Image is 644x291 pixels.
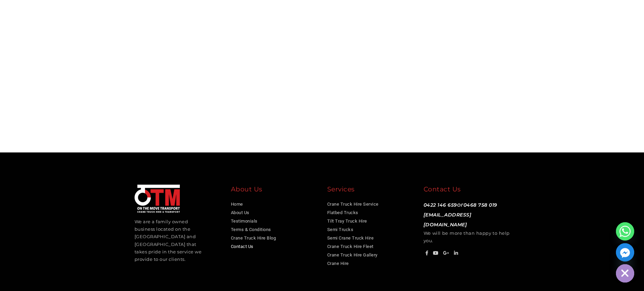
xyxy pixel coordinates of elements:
a: [EMAIL_ADDRESS][DOMAIN_NAME] [424,212,472,228]
div: Services [327,185,413,196]
a: Terms & Conditions [231,227,271,232]
a: Contact Us [231,244,254,249]
a: Tilt Tray Truck Hire [327,219,367,224]
p: We are a family owned business located on the [GEOGRAPHIC_DATA] and [GEOGRAPHIC_DATA] that takes ... [135,218,204,263]
a: Crane Truck Hire Service [327,202,379,207]
a: Facebook_Messenger [616,243,634,262]
a: 0422 146 659 [424,202,457,208]
a: About Us [231,210,249,215]
a: Home [231,202,243,207]
a: Crane Hire [327,261,349,266]
a: Whatsapp [616,222,634,241]
a: Crane Truck Hire Fleet [327,244,374,249]
img: footer Logo [135,185,180,213]
a: Crane Truck Hire Blog [231,235,276,241]
span: or [424,201,497,228]
div: About Us [231,185,317,196]
a: Testimonials [231,219,258,224]
nav: About Us [231,200,317,251]
a: Semi Trucks [327,227,354,232]
a: Crane Truck Hire Gallery [327,252,378,257]
a: 0468 758 019 [463,202,497,208]
p: We will be more than happy to help you. [424,200,510,244]
a: Flatbed Trucks [327,210,358,215]
nav: Services [327,200,413,268]
div: Contact Us [424,185,510,196]
a: Semi Crane Truck Hire [327,235,374,241]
